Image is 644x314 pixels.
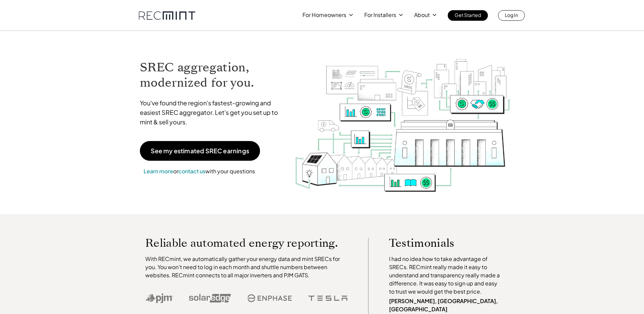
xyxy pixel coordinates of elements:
[144,168,173,175] a: Learn more
[389,297,503,313] p: [PERSON_NAME], [GEOGRAPHIC_DATA], [GEOGRAPHIC_DATA]
[414,10,430,20] p: About
[498,10,525,21] a: Log In
[140,98,284,127] p: You've found the region's fastest-growing and easiest SREC aggregator. Let's get you set up to mi...
[151,148,249,154] p: See my estimated SREC earnings
[389,255,503,296] p: I had no idea how to take advantage of SRECs. RECmint really made it easy to understand and trans...
[455,10,481,20] p: Get Started
[140,167,259,176] p: or with your questions
[145,255,348,279] p: With RECmint, we automatically gather your energy data and mint SRECs for you. You won't need to ...
[302,10,346,20] p: For Homeowners
[364,10,396,20] p: For Installers
[505,10,518,20] p: Log In
[140,60,284,90] h1: SREC aggregation, modernized for you.
[178,168,205,175] a: contact us
[389,238,490,248] p: Testimonials
[140,141,260,161] a: See my estimated SREC earnings
[145,238,348,248] p: Reliable automated energy reporting.
[448,10,488,21] a: Get Started
[294,41,511,194] img: RECmint value cycle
